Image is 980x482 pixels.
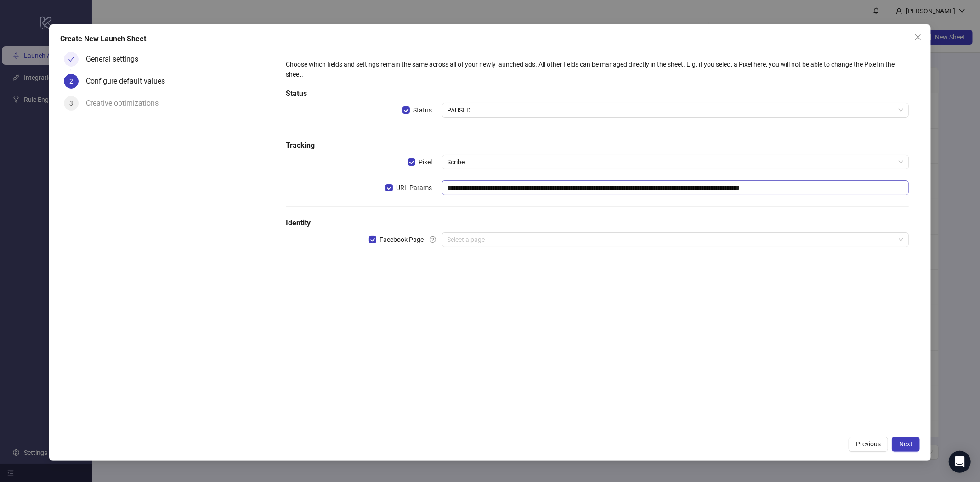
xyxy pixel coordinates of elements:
button: Close [911,30,925,45]
h5: Status [286,88,909,99]
span: 2 [69,78,73,85]
span: Facebook Page [376,235,428,245]
span: Previous [856,440,881,448]
span: Scribe [448,155,904,169]
button: Previous [849,437,888,452]
h5: Tracking [286,140,909,151]
div: Choose which fields and settings remain the same across all of your newly launched ads. All other... [286,59,909,79]
div: Create New Launch Sheet [60,34,920,45]
span: close [914,34,922,41]
h5: Identity [286,218,909,229]
span: URL Params [393,183,436,193]
button: Next [892,437,920,452]
div: Configure default values [86,74,172,89]
span: question-circle [430,236,436,243]
span: Status [410,105,436,115]
span: check [68,56,74,62]
div: Open Intercom Messenger [949,451,971,473]
span: Next [899,440,912,448]
span: 3 [69,100,73,107]
span: PAUSED [448,103,904,117]
div: General settings [86,52,146,67]
div: Creative optimizations [86,96,166,111]
span: Pixel [415,157,436,167]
